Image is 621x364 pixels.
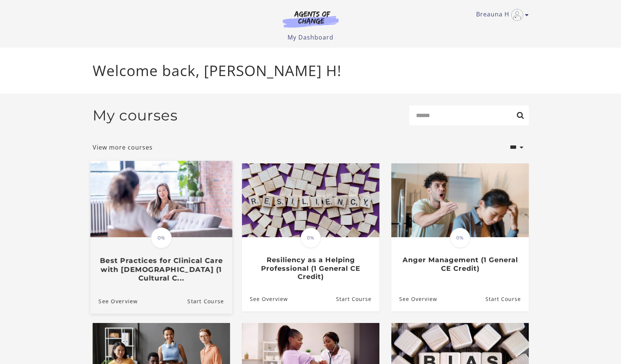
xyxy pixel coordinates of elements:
a: Best Practices for Clinical Care with Asian Americans (1 Cultural C...: Resume Course [187,288,232,313]
a: View more courses [93,143,153,152]
h3: Anger Management (1 General CE Credit) [399,256,521,273]
span: 0% [301,228,321,248]
h2: My courses [93,107,178,124]
a: Resiliency as a Helping Professional (1 General CE Credit): Resume Course [336,287,379,311]
h3: Best Practices for Clinical Care with [DEMOGRAPHIC_DATA] (1 Cultural C... [98,256,224,282]
a: Anger Management (1 General CE Credit): Resume Course [485,287,528,311]
h3: Resiliency as a Helping Professional (1 General CE Credit) [250,256,371,281]
a: Toggle menu [476,9,525,21]
p: Welcome back, [PERSON_NAME] H! [93,60,529,82]
span: 0% [151,228,172,248]
a: My Dashboard [288,33,333,41]
img: Agents of Change Logo [275,10,347,28]
a: Best Practices for Clinical Care with Asian Americans (1 Cultural C...: See Overview [90,288,137,313]
a: Anger Management (1 General CE Credit): See Overview [391,287,437,311]
a: Resiliency as a Helping Professional (1 General CE Credit): See Overview [242,287,288,311]
span: 0% [450,228,470,248]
